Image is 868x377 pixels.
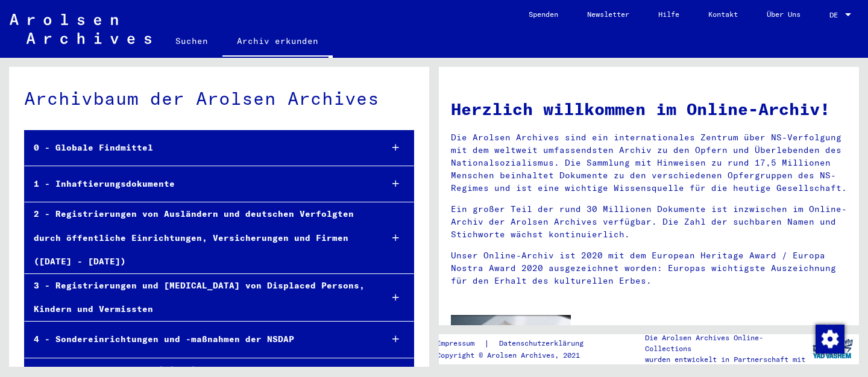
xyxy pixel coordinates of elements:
p: Die Arolsen Archives Online-Collections [645,332,807,354]
div: 4 - Sondereinrichtungen und -maßnahmen der NSDAP [25,328,372,351]
span: DE [829,11,843,19]
p: Ein großer Teil der rund 30 Millionen Dokumente ist inzwischen im Online-Archiv der Arolsen Archi... [451,203,847,241]
a: Archiv erkunden [222,26,333,58]
a: Impressum [436,337,484,350]
a: Datenschutzerklärung [489,337,598,350]
div: | [436,337,598,350]
img: yv_logo.png [810,334,855,364]
img: Arolsen_neg.svg [10,14,151,44]
div: 1 - Inhaftierungsdokumente [25,172,372,196]
p: Copyright © Arolsen Archives, 2021 [436,350,598,361]
div: 2 - Registrierungen von Ausländern und deutschen Verfolgten durch öffentliche Einrichtungen, Vers... [25,202,372,273]
p: Die Arolsen Archives sind ein internationales Zentrum über NS-Verfolgung mit dem weltweit umfasse... [451,131,847,195]
div: 3 - Registrierungen und [MEDICAL_DATA] von Displaced Persons, Kindern und Vermissten [25,274,372,321]
div: 0 - Globale Findmittel [25,136,372,160]
p: In einem kurzen Video haben wir für Sie die wichtigsten Tipps für die Suche im Online-Archiv zusa... [589,323,847,361]
div: Archivbaum der Arolsen Archives [24,85,414,112]
p: wurden entwickelt in Partnerschaft mit [645,354,807,365]
h1: Herzlich willkommen im Online-Archiv! [451,96,847,122]
p: Unser Online-Archiv ist 2020 mit dem European Heritage Award / Europa Nostra Award 2020 ausgezeic... [451,249,847,287]
a: Suchen [161,26,222,55]
img: Zustimmung ändern [816,325,844,354]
